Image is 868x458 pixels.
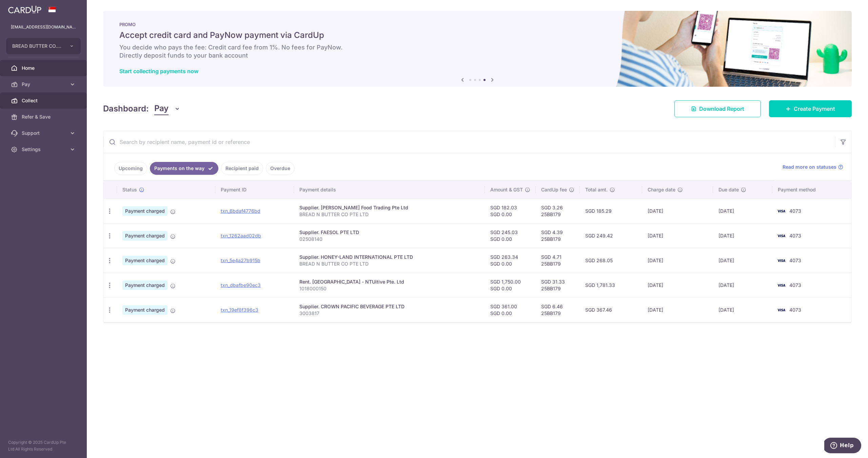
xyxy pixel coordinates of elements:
[774,207,788,215] img: Bank Card
[8,5,41,14] img: CardUp
[536,199,580,223] td: SGD 3.26 25BB179
[789,307,801,313] span: 4073
[713,297,772,322] td: [DATE]
[299,310,479,317] p: 3003817
[642,248,713,273] td: [DATE]
[122,206,167,216] span: Payment charged
[122,280,167,290] span: Payment charged
[789,208,801,214] span: 4073
[299,204,479,211] div: Supplier. [PERSON_NAME] Food Trading Pte Ltd
[485,273,536,297] td: SGD 1,750.00 SGD 0.00
[6,38,81,54] button: BREAD BUTTER CO. PRIVATE LIMITED
[299,236,479,243] p: 02508140
[103,11,852,87] img: paynow Banner
[824,438,861,455] iframe: Opens a widget where you can find more information
[22,81,66,88] span: Pay
[648,186,675,193] span: Charge date
[266,162,295,175] a: Overdue
[713,199,772,223] td: [DATE]
[114,162,147,175] a: Upcoming
[541,186,567,193] span: CardUp fee
[536,248,580,273] td: SGD 4.71 25BB179
[122,186,137,193] span: Status
[783,164,836,170] span: Read more on statuses
[22,130,66,137] span: Support
[536,223,580,248] td: SGD 4.39 25BB179
[299,229,479,236] div: Supplier. FAESOL PTE LTD
[11,24,76,30] p: [EMAIL_ADDRESS][DOMAIN_NAME]
[22,97,66,104] span: Collect
[221,162,263,175] a: Recipient paid
[22,146,66,153] span: Settings
[642,223,713,248] td: [DATE]
[485,199,536,223] td: SGD 182.03 SGD 0.00
[122,305,167,315] span: Payment charged
[221,257,260,263] a: txn_5e4a27b915b
[789,257,801,263] span: 4073
[299,211,479,218] p: BREAD N BUTTER CO PTE LTD
[119,68,198,75] a: Start collecting payments now
[294,181,485,199] th: Payment details
[713,273,772,297] td: [DATE]
[299,278,479,285] div: Rent. [GEOGRAPHIC_DATA] - NTUitive Pte. Ltd
[122,256,167,265] span: Payment charged
[221,208,260,214] a: txn_6bdaf4776bd
[485,297,536,322] td: SGD 361.00 SGD 0.00
[642,273,713,297] td: [DATE]
[12,43,62,49] span: BREAD BUTTER CO. PRIVATE LIMITED
[713,248,772,273] td: [DATE]
[713,223,772,248] td: [DATE]
[22,113,66,120] span: Refer & Save
[299,261,479,267] p: BREAD N BUTTER CO PTE LTD
[783,164,843,170] a: Read more on statuses
[154,102,169,115] span: Pay
[103,131,835,153] input: Search by recipient name, payment id or reference
[580,248,642,273] td: SGD 268.05
[774,256,788,265] img: Bank Card
[718,186,739,193] span: Due date
[772,181,851,199] th: Payment method
[674,100,761,117] a: Download Report
[22,65,66,71] span: Home
[299,254,479,261] div: Supplier. HONEY-LAND INTERNATIONAL PTE LTD
[580,297,642,322] td: SGD 367.46
[119,22,835,27] p: PROMO
[580,223,642,248] td: SGD 249.42
[774,306,788,314] img: Bank Card
[490,186,523,193] span: Amount & GST
[580,273,642,297] td: SGD 1,781.33
[536,297,580,322] td: SGD 6.46 25BB179
[642,199,713,223] td: [DATE]
[794,105,835,113] span: Create Payment
[789,282,801,288] span: 4073
[119,30,835,41] h5: Accept credit card and PayNow payment via CardUp
[642,297,713,322] td: [DATE]
[774,232,788,240] img: Bank Card
[585,186,608,193] span: Total amt.
[221,282,261,288] a: txn_dbafbe90ec3
[580,199,642,223] td: SGD 185.29
[299,303,479,310] div: Supplier. CROWN PACIFIC BEVERAGE PTE LTD
[485,248,536,273] td: SGD 263.34 SGD 0.00
[221,233,261,238] a: txn_1262aad02db
[299,285,479,292] p: 1018000150
[485,223,536,248] td: SGD 245.03 SGD 0.00
[154,102,180,115] button: Pay
[699,105,744,113] span: Download Report
[789,233,801,238] span: 4073
[119,43,835,60] h6: You decide who pays the fee: Credit card fee from 1%. No fees for PayNow. Directly deposit funds ...
[536,273,580,297] td: SGD 31.33 25BB179
[122,231,167,241] span: Payment charged
[103,103,149,115] h4: Dashboard:
[150,162,218,175] a: Payments on the way
[221,307,258,313] a: txn_19ef8f396c3
[769,100,852,117] a: Create Payment
[774,281,788,289] img: Bank Card
[215,181,294,199] th: Payment ID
